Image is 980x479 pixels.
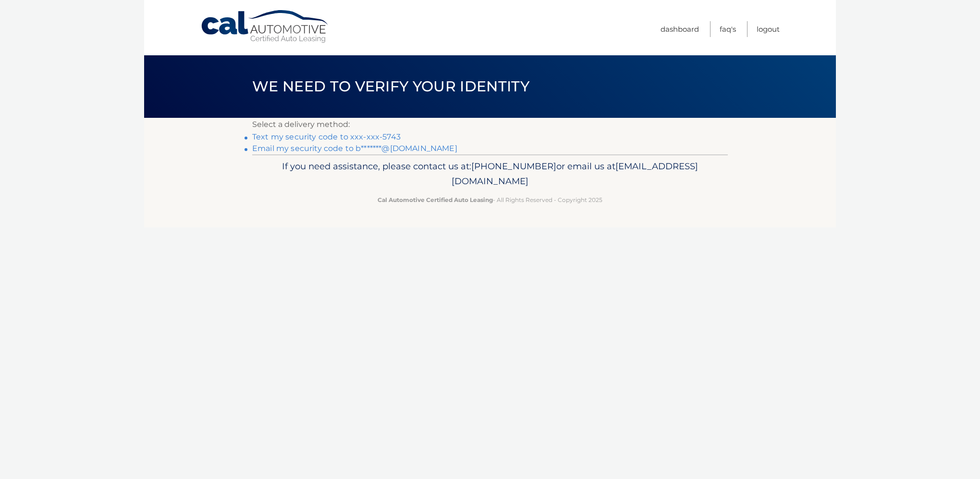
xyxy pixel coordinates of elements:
a: Text my security code to xxx-xxx-5743 [252,132,401,141]
a: Email my security code to b*******@[DOMAIN_NAME] [252,144,457,153]
a: Logout [757,21,780,37]
a: FAQ's [720,21,736,37]
p: If you need assistance, please contact us at: or email us at [258,159,722,189]
a: Dashboard [661,21,699,37]
p: Select a delivery method: [252,118,728,131]
p: - All Rights Reserved - Copyright 2025 [258,195,722,205]
strong: Cal Automotive Certified Auto Leasing [378,196,493,203]
span: [PHONE_NUMBER] [471,161,556,172]
a: Cal Automotive [200,10,330,44]
span: We need to verify your identity [252,77,529,95]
